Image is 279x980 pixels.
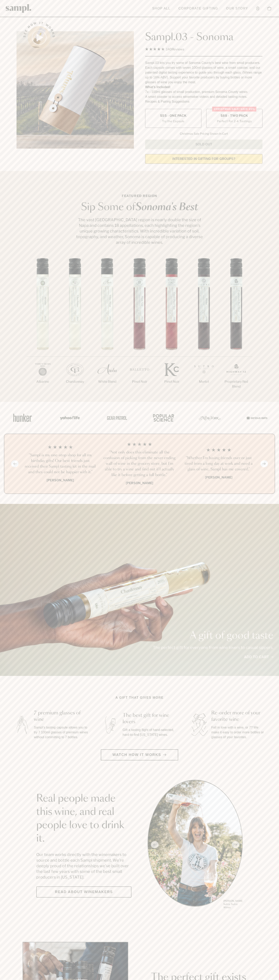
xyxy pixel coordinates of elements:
b: [PERSON_NAME] [47,478,74,482]
a: interested in gifting for groups? [145,154,262,164]
h3: “Whether I'm having friends over or just tired from a long day at work and need a glass of wine, ... [182,455,255,472]
li: 5 / 7 [156,258,188,397]
img: Artboard_6_04f9a106-072f-468a-bdd7-f11783b05722_x450.png [57,409,81,426]
li: Recipes & Pairing Suggestions [145,99,262,104]
p: A gift of good taste [153,631,273,641]
a: Our Story [224,4,250,13]
a: Corporate Gifting [176,4,220,13]
p: The perfect gift for everyone from wine lovers to casual sippers. [153,645,273,650]
h3: The best gift for wine lovers [123,712,177,725]
li: 6 / 7 [188,258,220,397]
p: Gift a tasting flight of hand-selected, hard-to-find [US_STATE] wines. [123,728,177,737]
li: Christmas Sale Pricing Shown In Cart [178,132,230,136]
p: Merlot [188,379,220,384]
p: Albarino [27,379,59,384]
img: Artboard_1_c8cd28af-0030-4af1-819c-248e302c7f06_x450.png [10,409,35,426]
h3: “Not only does this eliminate all the confusion of picking from the never ending wall of wine in ... [103,450,176,478]
em: Sonoma's Best [135,202,198,212]
small: Try the Capsule [162,119,184,123]
a: Add to cart [244,654,273,660]
h3: “Sampl is my one-stop shop for all my birthday gifts! Our best friends just received their Sampl ... [24,452,97,475]
span: Reviews [172,47,184,51]
a: Read about Winemakers [36,886,131,898]
p: Chardonnay [59,379,91,384]
li: 4 / 7 [123,258,156,397]
p: Proprietary Red Blend [220,379,252,389]
b: [PERSON_NAME] [126,481,153,485]
p: Pinot Noir [156,379,188,384]
li: 3 / 4 [182,442,255,486]
p: White Blend [91,379,123,384]
li: 2 / 7 [59,258,91,397]
li: A smart coaster to access winemaker videos and detailed tasting notes. [145,94,262,99]
h2: A gift that gives more [116,695,164,700]
div: 140Reviews [145,47,184,52]
span: $88 - Two Pack [221,114,248,118]
img: Sampl.03 - Sonoma [17,31,134,149]
button: Watch how it works [101,749,178,760]
p: The vast [GEOGRAPHIC_DATA] region is nearly double the size of Napa and contains 18 appellations,... [75,217,204,245]
div: Christmas SALE! Save 20% [212,107,256,112]
button: Previous slide [11,460,19,467]
button: See how it works [28,26,50,49]
li: 3 / 7 [91,258,123,397]
a: Shop All [150,4,172,13]
div: Sampl.03 lets you try some of Sonoma County's best wine from small producers. Each capsule comes ... [145,60,262,85]
button: Next slide [260,460,268,467]
p: [PERSON_NAME] Sutro, Sutro Wines [223,899,243,909]
li: 1 / 7 [27,258,59,397]
p: Sampl's tasting capsule allows you to try 7 100ml glasses of premium wines without committing to ... [34,725,89,740]
ul: carousel [148,780,243,910]
h3: Re-order more of your favorite wine [211,710,266,723]
p: Fall in love with a wine, or 7? We make it easy to order more bottles or glasses of your favorites. [211,725,266,740]
li: 7 / 7 [220,258,252,402]
img: Artboard_3_0b291449-6e8c-4d07-b2c2-3f3601a19cd1_x450.png [198,409,222,426]
h2: Sip Some of [75,202,204,212]
img: Artboard_4_28b4d326-c26e-48f9-9c80-911f17d6414e_x450.png [151,409,175,426]
button: Sold Out [145,140,262,149]
b: [PERSON_NAME] [205,475,232,479]
strong: What’s Included: [145,85,171,89]
h3: 7 premium glasses of wine [34,710,89,723]
p: Our team works directly with the winemakers to source and bottle each Sampl shipment. We’re deepl... [36,852,131,880]
img: Sampl logo [6,4,31,13]
img: Artboard_7_5b34974b-f019-449e-91fb-745f8d0877ee_x450.png [244,409,269,426]
li: 1 / 4 [24,442,97,486]
h1: Sampl.03 - Sonoma [145,31,262,43]
small: Perfect For 2-4 Tastings [217,119,252,123]
p: Featured Region [75,194,204,198]
p: Pinot Noir [123,379,156,384]
li: 2 / 4 [103,442,176,486]
h2: Real people made this wine, and real people love to drink it. [36,792,131,845]
div: slide 1 [148,780,243,910]
span: $55 - One Pack [160,114,187,118]
li: 7x - 100ml glasses of small production, premium Sonoma County wines [145,90,262,94]
span: 140 [166,47,172,51]
img: Artboard_5_7fdae55a-36fd-43f7-8bfd-f74a06a2878e_x450.png [104,409,128,426]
